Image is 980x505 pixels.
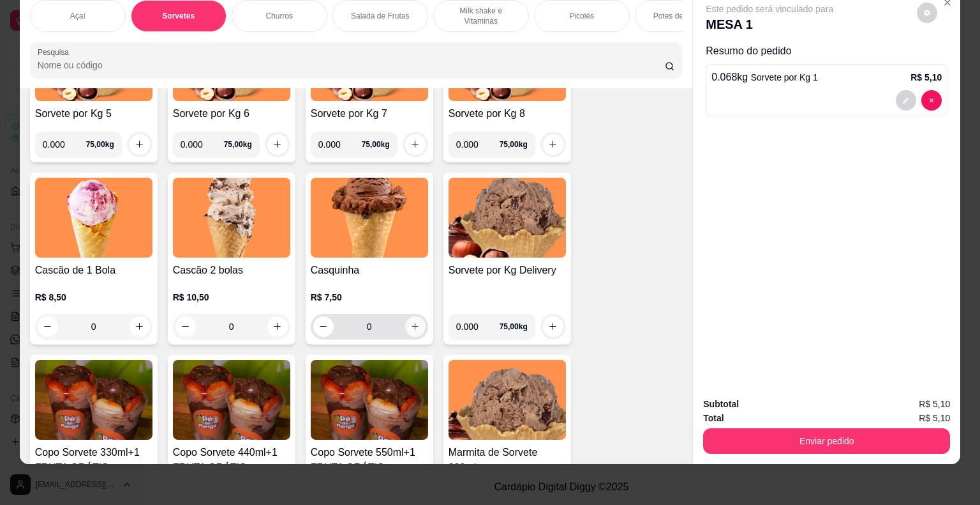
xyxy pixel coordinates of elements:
input: 0.00 [318,132,362,157]
img: product-image [35,360,152,440]
h4: Copo Sorvete 330ml+1 FRUTA GRÁTIS [35,445,152,476]
img: product-image [311,360,428,440]
p: Milk shake e Vitaminas [444,6,518,26]
button: decrease-product-quantity [313,316,334,337]
h4: Sorvete por Kg Delivery [449,263,566,278]
label: Pesquisa [38,47,73,58]
button: increase-product-quantity [405,316,426,337]
p: Resumo do pedido [706,43,947,59]
button: decrease-product-quantity [896,90,916,111]
strong: Subtotal [703,399,739,409]
p: 0.068 kg [711,70,817,85]
input: 0.00 [456,314,500,339]
p: Potes de Sorvete [653,11,712,21]
button: decrease-product-quantity [921,90,942,111]
p: Picolés [569,11,594,21]
h4: Copo Sorvete 440ml+1 FRUTA GRÁTIS [173,445,290,476]
strong: Total [703,413,724,423]
img: product-image [173,178,290,258]
p: Açaí [70,11,85,21]
input: 0.00 [43,132,86,157]
button: increase-product-quantity [543,316,563,337]
button: increase-product-quantity [267,134,288,155]
span: Sorvete por Kg 1 [751,72,818,82]
img: product-image [449,360,566,440]
button: increase-product-quantity [543,134,563,155]
h4: Sorvete por Kg 8 [449,106,566,121]
p: R$ 10,50 [173,291,290,304]
p: R$ 7,50 [311,291,428,304]
p: Churros [265,11,293,21]
h4: Sorvete por Kg 7 [311,106,428,121]
h4: Casquinha [311,263,428,278]
button: increase-product-quantity [130,134,150,155]
button: increase-product-quantity [405,134,426,155]
h4: Sorvete por Kg 5 [35,106,152,121]
h4: Cascão 2 bolas [173,263,290,278]
img: product-image [311,178,428,258]
p: MESA 1 [706,15,833,33]
h4: Cascão de 1 Bola [35,263,152,278]
input: Pesquisa [38,59,665,72]
input: 0.00 [456,132,500,157]
img: product-image [449,178,566,258]
span: R$ 5,10 [919,411,950,425]
p: Salada de Frutas [351,11,409,21]
p: R$ 8,50 [35,291,152,304]
p: Este pedido será vinculado para [706,3,833,15]
span: R$ 5,10 [919,397,950,411]
p: Sorvetes [162,11,195,21]
input: 0.00 [181,132,224,157]
h4: Marmita de Sorvete 300ml [449,445,566,476]
p: R$ 5,10 [910,71,942,84]
button: decrease-product-quantity [917,3,937,23]
img: product-image [173,360,290,440]
h4: Sorvete por Kg 6 [173,106,290,121]
button: Enviar pedido [703,428,950,454]
img: product-image [35,178,152,258]
h4: Copo Sorvete 550ml+1 FRUTA GRÁTIS [311,445,428,476]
